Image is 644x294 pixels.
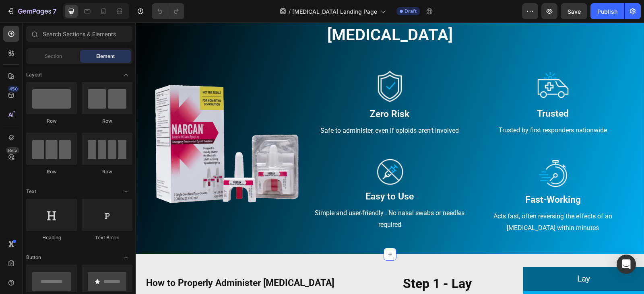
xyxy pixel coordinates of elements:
[292,7,377,16] span: [MEDICAL_DATA] Landing Page
[400,43,435,81] img: gempages_491222232517837627-b6678c76-b51d-4634-8f1f-80d3d233ef38.png
[239,134,270,164] img: gempages_491222232517837627-63a38363-1ef2-42f7-a5ce-d6c95226274e.png
[340,171,495,183] p: Fast-Working
[26,254,41,261] span: Button
[597,7,617,16] div: Publish
[26,71,42,78] span: Layout
[6,147,19,154] div: Beta
[82,234,132,241] div: Text Block
[120,185,132,198] span: Toggle open
[177,103,332,114] p: Safe to administer, even if opioids aren’t involved
[568,8,581,15] span: Save
[136,23,644,294] iframe: Design area
[561,3,587,19] button: Save
[617,255,636,274] div: Open Intercom Messenger
[152,3,184,19] div: Undo/Redo
[26,168,77,175] div: Row
[10,255,198,293] strong: How to Properly Administer [MEDICAL_DATA][PERSON_NAME][MEDICAL_DATA]
[8,86,19,92] div: 450
[405,8,417,15] span: Draft
[26,234,77,241] div: Heading
[96,53,115,60] span: Element
[82,117,132,125] div: Row
[442,249,454,264] p: Lay
[177,185,332,208] p: Simple and user-friendly . No nasal swabs or needles required
[26,117,77,125] div: Row
[120,251,132,264] span: Toggle open
[289,7,291,16] span: /
[402,134,433,169] img: gempages_491222232517837627-51266b5b-ad67-4800-a030-5ee4b0dd4ac5.png
[120,68,132,81] span: Toggle open
[267,253,336,269] strong: Step 1 - Lay
[177,168,332,180] p: Easy to Use
[340,188,495,212] p: Acts fast, often reversing the effects of an [MEDICAL_DATA] within minutes
[3,3,60,19] button: 7
[590,3,624,19] button: Publish
[26,188,36,195] span: Text
[340,85,495,97] p: Trusted
[53,6,56,16] p: 7
[26,26,132,42] input: Search Sections & Elements
[177,86,332,98] p: Zero Risk
[340,102,495,114] p: Trusted by first responders nationwide
[45,53,62,60] span: Section
[82,168,132,175] div: Row
[235,43,273,85] img: gempages_491222232517837627-37bf25e4-2833-4563-a953-868210d50bb2.png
